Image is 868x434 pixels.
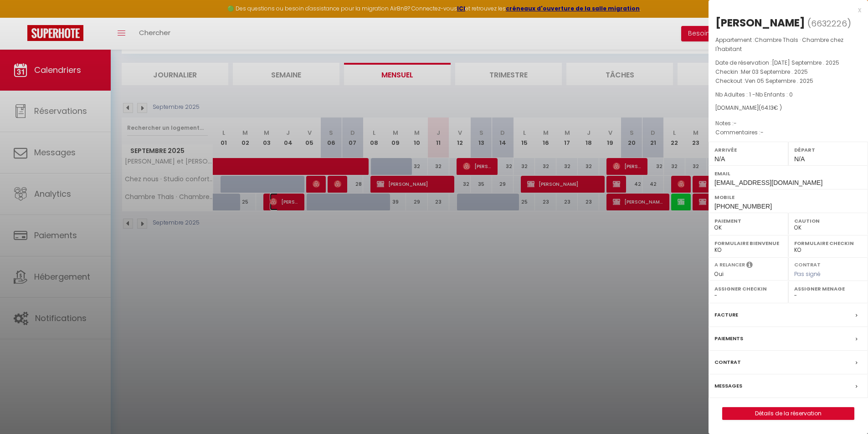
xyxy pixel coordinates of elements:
span: [PHONE_NUMBER] [714,203,772,210]
p: Date de réservation : [715,58,861,67]
label: Email [714,169,862,178]
div: [DOMAIN_NAME] [715,104,861,112]
p: Commentaires : [715,128,861,137]
span: - [760,128,764,136]
label: Assigner Checkin [714,284,782,293]
label: Messages [714,381,742,391]
span: Mer 03 Septembre . 2025 [741,68,808,76]
label: A relancer [714,261,745,269]
span: N/A [714,155,725,163]
div: x [709,5,861,15]
label: Mobile [714,193,862,202]
span: ( ) [807,17,851,30]
span: N/A [794,155,805,163]
label: Paiements [714,334,743,343]
label: Départ [794,145,862,154]
i: Sélectionner OUI si vous souhaiter envoyer les séquences de messages post-checkout [746,261,753,271]
p: Appartement : [715,36,861,54]
label: Assigner Menage [794,284,862,293]
span: 6632226 [811,18,847,29]
label: Paiement [714,216,782,225]
button: Ouvrir le widget de chat LiveChat [7,4,35,31]
span: Nb Enfants : 0 [755,91,793,98]
button: Détails de la réservation [722,407,854,420]
label: Arrivée [714,145,782,154]
span: ( € ) [759,104,782,112]
span: Pas signé [794,270,821,278]
div: [PERSON_NAME] [715,15,805,30]
p: Checkin : [715,67,861,77]
span: [DATE] Septembre . 2025 [772,59,839,66]
span: Chambre ThaIs · Chambre chez l'habitant [715,36,843,53]
span: [EMAIL_ADDRESS][DOMAIN_NAME] [714,179,822,186]
a: Détails de la réservation [723,408,854,419]
p: Checkout : [715,77,861,86]
span: Nb Adultes : 1 - [715,91,793,98]
label: Contrat [794,261,821,267]
p: Notes : [715,119,861,128]
label: Formulaire Bienvenue [714,239,782,248]
label: Formulaire Checkin [794,239,862,248]
label: Contrat [714,357,741,367]
span: 64.13 [761,104,774,112]
label: Facture [714,310,738,320]
label: Caution [794,216,862,225]
span: Ven 05 Septembre . 2025 [745,77,813,85]
span: - [734,119,737,127]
